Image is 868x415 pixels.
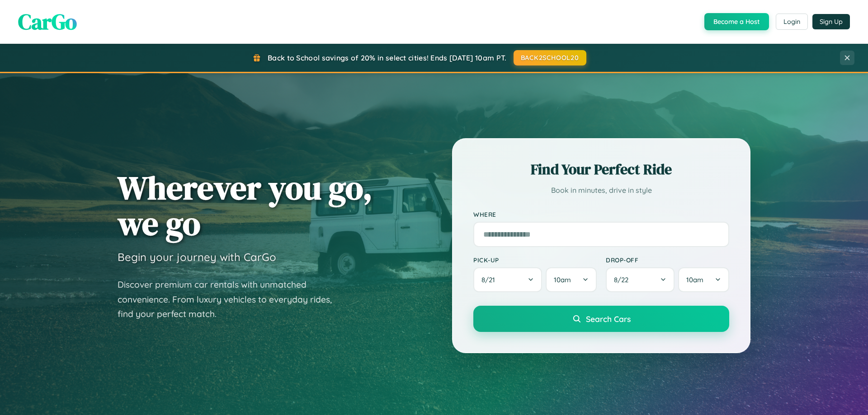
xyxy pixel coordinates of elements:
span: Search Cars [586,314,631,324]
span: 8 / 22 [614,275,633,284]
p: Book in minutes, drive in style [473,184,729,197]
span: 10am [686,275,703,284]
label: Drop-off [606,256,729,264]
h1: Wherever you go, we go [118,170,373,241]
button: 10am [678,267,729,292]
button: 10am [546,267,597,292]
span: CarGo [18,7,77,37]
h3: Begin your journey with CarGo [118,250,276,264]
button: Become a Host [704,13,769,30]
label: Pick-up [473,256,597,264]
span: 8 / 21 [481,275,500,284]
button: Sign Up [812,14,850,29]
span: 10am [554,275,571,284]
label: Where [473,210,729,218]
h2: Find Your Perfect Ride [473,159,729,179]
button: 8/21 [473,267,542,292]
button: BACK2SCHOOL20 [514,50,586,65]
button: Login [776,14,808,30]
p: Discover premium car rentals with unmatched convenience. From luxury vehicles to everyday rides, ... [118,277,344,322]
button: 8/22 [606,267,675,292]
button: Search Cars [473,306,729,332]
span: Back to School savings of 20% in select cities! Ends [DATE] 10am PT. [268,53,506,62]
